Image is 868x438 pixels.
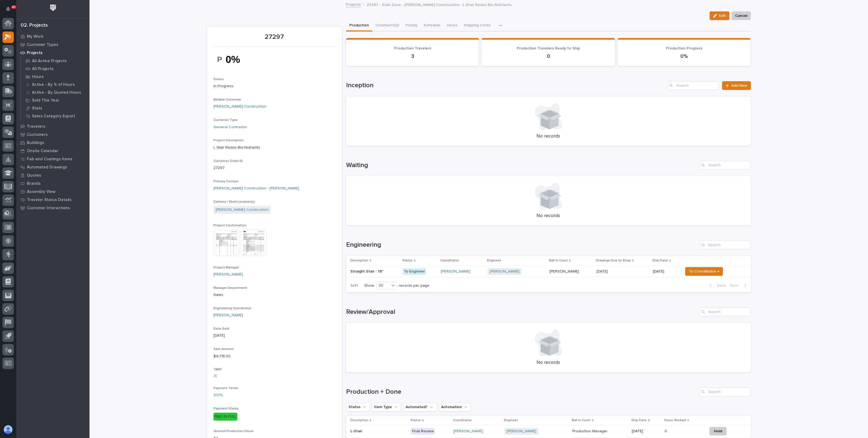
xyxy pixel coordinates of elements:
span: Edit [719,13,726,18]
p: Sold This Year [32,98,59,103]
p: Hours Worked [664,417,686,423]
span: Project Description [213,139,244,142]
p: No records [353,360,744,366]
a: 100% [213,392,222,398]
button: Cancel [732,11,751,20]
button: Edit [710,11,729,20]
p: 0 [488,53,608,60]
a: [PERSON_NAME] Construction - [PERSON_NAME] [213,186,299,191]
span: Delivery / Work Location(s) [213,200,255,204]
a: Automated Drawings [16,163,90,171]
button: Pricing [402,20,420,32]
button: Notifications [2,3,14,15]
p: [DATE] [213,333,335,339]
a: Customer Interactions [16,204,90,212]
p: L Stair Redox Bio-Nutrients [213,145,335,151]
div: 02. Projects [21,23,48,29]
p: 0 [665,428,668,434]
input: Search [667,81,719,90]
span: Sale Amount [213,348,234,351]
button: Next [728,283,751,288]
span: Cancel [735,12,747,19]
span: Status [213,78,224,81]
p: Ship Date [631,417,647,423]
p: 27297 [213,33,335,41]
button: Item Type [372,403,401,411]
p: 27297 [213,165,335,171]
p: 3 [353,53,473,60]
p: Customer Interactions [27,206,70,211]
p: Travelers [27,124,45,129]
a: Buildings [16,139,90,147]
p: Production Manager [572,428,609,434]
a: Add New [722,81,751,90]
a: General Contractor [213,124,247,130]
a: Quotes [16,171,90,179]
p: Automated Drawings [27,165,67,170]
button: Automated? [403,403,436,411]
span: Customer Order ID [213,159,243,163]
span: Manager Department [213,286,247,290]
p: Active - By Quoted Hours [32,90,81,95]
button: users-avatar [2,424,14,435]
a: [PERSON_NAME] [213,272,243,277]
p: Customer Types [27,42,58,47]
p: $ 6,718.00 [213,353,335,359]
p: All Projects [32,67,54,71]
span: Project Manager [213,266,239,269]
p: Status [402,258,413,264]
span: Production Progress [666,46,703,50]
a: Stats [21,104,90,112]
a: Travelers [16,122,90,130]
p: Coordinator [440,258,459,264]
p: In Progress [213,83,335,89]
div: PAID IN FULL [213,413,237,421]
p: Buildings [27,140,44,145]
a: [PERSON_NAME] [507,429,536,434]
p: Active - By % of Hours [32,82,75,87]
a: [PERSON_NAME] Construction [213,104,266,109]
p: [DATE] [596,268,609,274]
p: Sales Category Export [32,114,75,119]
p: Engineer [487,258,501,264]
h1: Review/Approval [346,308,697,316]
p: Fab and Coatings Items [27,157,72,162]
p: All Active Projects [32,59,67,64]
p: Hours [32,74,44,79]
h1: Engineering [346,241,697,249]
button: Status [346,403,369,411]
a: [PERSON_NAME] [490,269,519,274]
span: Next [730,283,742,288]
a: Fab and Coatings Items [16,155,90,163]
input: Search [699,241,751,249]
a: Customer Types [16,40,90,49]
span: Project Confirmation [213,224,246,227]
a: Active - By Quoted Hours [21,89,90,96]
span: Engineering Coordinator [213,307,251,310]
a: Brands [16,179,90,187]
button: Hold [709,427,727,436]
a: Traveler Status Details [16,196,90,204]
p: 0% [624,53,744,60]
p: Status [410,417,421,423]
span: Hold [714,428,722,434]
span: T&M? [213,368,222,371]
p: L-Stair [350,428,363,434]
a: Sold This Year [21,96,90,104]
p: Ship Date [652,258,668,264]
span: Quoted Production Hours [213,430,254,433]
a: Customers [16,130,90,139]
div: Search [699,387,751,396]
div: Final Review [411,428,435,435]
a: Projects [346,1,361,7]
img: Workspace Logo [48,3,58,13]
p: Show [364,283,374,288]
h1: Waiting [346,161,697,169]
a: Hours [21,73,90,80]
div: Search [699,161,751,170]
button: Shipping Costs [461,20,494,32]
p: Stats [32,106,42,111]
p: Projects [27,51,43,55]
a: [PERSON_NAME] [441,269,470,274]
